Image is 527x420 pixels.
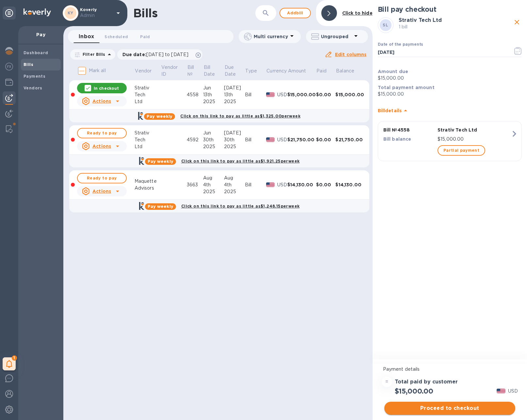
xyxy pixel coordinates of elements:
[321,33,352,40] p: Ungrouped
[122,51,192,58] p: Due date :
[378,100,522,121] div: Billdetails
[277,91,287,98] p: USD
[89,67,106,74] p: Mark all
[266,92,275,97] img: USD
[187,64,203,78] span: Bill №
[224,130,245,136] div: [DATE]
[104,33,128,40] span: Scheduled
[266,68,287,74] p: Currency
[148,159,173,164] b: Pay weekly
[24,8,51,16] img: Logo
[77,128,127,138] button: Ready to pay
[135,85,161,91] div: Strativ
[83,129,121,137] span: Ready to pay
[335,181,364,188] div: $14,130.00
[224,188,245,195] div: 2025
[443,147,479,154] span: Partial payment
[135,130,161,136] div: Strativ
[378,121,522,161] button: Bill №4558Strativ Tech LtdBill balance$15,000.00Partial payment
[24,74,45,79] b: Payments
[384,402,515,415] button: Proceed to checkout
[24,31,58,38] p: Pay
[279,8,311,18] button: Addbill
[378,108,402,113] b: Bill details
[146,52,188,57] span: [DATE] to [DATE]
[224,85,245,91] div: [DATE]
[135,143,161,150] div: Ltd
[378,5,522,13] h2: Bill pay checkout
[203,175,224,181] div: Aug
[512,17,522,27] button: close
[80,52,105,57] p: Filter Bills
[335,91,364,98] div: $15,000.00
[203,98,224,105] div: 2025
[335,136,364,143] div: $21,750.00
[135,98,161,105] div: Ltd
[135,136,161,143] div: Tech
[245,68,257,74] p: Type
[285,9,305,17] span: Add bill
[187,64,194,78] p: Bill №
[135,178,161,185] div: Maquette
[225,64,236,78] p: Due Date
[245,181,266,188] div: Bill
[92,144,111,149] u: Actions
[83,174,121,182] span: Ready to pay
[203,188,224,195] div: 2025
[342,10,373,16] b: Click to hide
[24,50,48,55] b: Dashboard
[224,181,245,188] div: 4th
[245,68,265,74] span: Type
[187,181,203,188] div: 3663
[203,85,224,91] div: Jun
[3,7,16,20] div: Unpin categories
[135,91,161,98] div: Tech
[68,10,73,15] b: KY
[335,52,367,57] u: Edit columns
[399,17,442,23] b: Strativ Tech Ltd
[438,127,511,133] p: Strativ Tech Ltd
[378,75,522,82] p: $15,000.00
[395,387,433,395] h2: $15,000.00
[316,181,336,188] div: $0.00
[187,91,203,98] div: 4558
[161,64,178,78] p: Vendor ID
[382,377,392,387] div: =
[135,185,161,192] div: Advisors
[12,355,17,361] span: 1
[336,68,363,74] span: Balance
[378,85,435,90] b: Total payment amount
[245,91,266,98] div: Bill
[287,181,316,188] div: $14,130.00
[224,91,245,98] div: 13th
[399,23,512,30] p: 1 bill
[5,63,13,70] img: Foreign exchange
[77,173,127,183] button: Ready to pay
[140,33,150,40] span: Paid
[92,99,111,104] u: Actions
[390,404,510,412] span: Proceed to checkout
[92,189,111,194] u: Actions
[383,23,388,27] b: SL
[438,136,511,143] p: $15,000.00
[316,68,327,74] p: Paid
[277,181,287,188] p: USD
[438,145,485,156] button: Partial payment
[277,136,287,143] p: USD
[316,68,335,74] span: Paid
[316,136,336,143] div: $0.00
[287,91,316,98] div: $15,000.00
[24,86,42,90] b: Vendors
[5,78,13,86] img: Wallets
[395,379,458,385] h3: Total paid by customer
[94,86,119,91] p: In checkout
[79,32,94,41] span: Inbox
[497,389,505,393] img: USD
[266,182,275,187] img: USD
[383,136,435,142] p: Bill balance
[287,136,316,143] div: $21,750.00
[254,33,288,40] p: Multi currency
[135,68,160,74] span: Vendor
[336,68,354,74] p: Balance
